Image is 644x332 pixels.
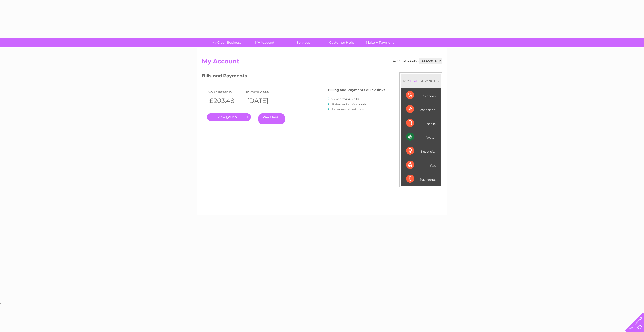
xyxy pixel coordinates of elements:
[406,116,436,130] div: Mobile
[393,58,442,64] div: Account number
[258,113,285,124] a: Pay Here
[206,38,247,47] a: My Clear Business
[321,38,362,47] a: Customer Help
[406,130,436,144] div: Water
[406,172,436,186] div: Payments
[328,88,385,92] h4: Billing and Payments quick links
[245,89,282,96] td: Invoice date
[207,89,245,96] td: Your latest bill
[245,96,282,106] th: [DATE]
[331,97,359,101] a: View previous bills
[406,102,436,116] div: Broadband
[409,79,420,83] div: LIVE
[202,58,442,67] h2: My Account
[359,38,401,47] a: Make A Payment
[406,144,436,158] div: Electricity
[331,102,367,106] a: Statement of Accounts
[207,96,245,106] th: £203.48
[244,38,286,47] a: My Account
[207,113,251,121] a: .
[401,74,441,88] div: MY SERVICES
[331,107,364,111] a: Paperless bill settings
[202,72,385,81] h3: Bills and Payments
[282,38,324,47] a: Services
[406,88,436,102] div: Telecoms
[406,158,436,172] div: Gas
